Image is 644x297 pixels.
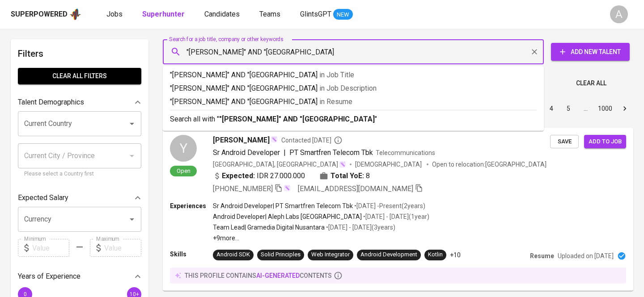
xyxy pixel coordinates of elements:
button: Open [126,117,138,130]
a: Superhunter [142,9,186,20]
button: Go to page 5 [561,101,576,116]
span: [PERSON_NAME] [213,135,270,146]
span: Sr Android Developer [213,148,280,157]
a: Teams [259,9,282,20]
span: PT Smartfren Telecom Tbk [289,148,373,157]
p: this profile contains contents [185,271,332,280]
p: "[PERSON_NAME]" AND "[GEOGRAPHIC_DATA] [170,96,537,107]
div: Kotlin [428,251,443,259]
div: Solid Principles [261,251,301,259]
button: Add to job [584,135,626,149]
button: Go to next page [618,101,632,116]
input: Value [104,239,141,257]
p: Expected Salary [18,192,68,203]
b: Superhunter [142,10,185,18]
button: Clear [528,46,541,58]
p: Uploaded on [DATE] [558,251,614,260]
div: IDR 27.000.000 [213,171,305,181]
span: Teams [259,10,280,18]
span: NEW [333,10,353,19]
p: Years of Experience [18,271,80,282]
span: Open [173,167,194,175]
div: [GEOGRAPHIC_DATA], [GEOGRAPHIC_DATA] [213,160,346,169]
b: Expected: [222,171,255,181]
div: Web Integrator [311,251,350,259]
span: AI-generated [256,272,300,279]
span: 8 [366,171,370,181]
span: [DEMOGRAPHIC_DATA] [355,160,423,169]
p: Experiences [170,201,213,210]
button: Open [126,213,138,226]
p: "[PERSON_NAME]" AND "[GEOGRAPHIC_DATA] [170,70,537,80]
span: Clear All [576,78,606,89]
span: Clear All filters [25,71,134,82]
p: • [DATE] - Present ( 2 years ) [353,201,425,210]
p: "[PERSON_NAME]" AND "[GEOGRAPHIC_DATA] [170,83,537,94]
img: magic_wand.svg [284,184,291,192]
h6: Filters [18,46,141,61]
div: Expected Salary [18,189,141,207]
span: Add to job [589,137,622,147]
span: GlintsGPT [300,10,331,18]
p: Please select a Country first [24,170,135,179]
span: in Job Title [319,71,354,79]
img: app logo [69,8,81,21]
p: • [DATE] - [DATE] ( 3 years ) [325,223,395,232]
nav: pagination navigation [475,101,633,116]
p: Sr Android Developer | PT Smartfren Telecom Tbk [213,201,353,210]
button: Clear All filters [18,68,141,84]
span: Jobs [106,10,123,18]
p: • [DATE] - [DATE] ( 1 year ) [362,212,429,221]
div: Y [170,135,197,162]
div: Talent Demographics [18,93,141,111]
button: Go to page 4 [544,101,559,116]
div: Android SDK [216,251,250,259]
div: … [578,104,593,113]
span: Candidates [204,10,240,18]
p: Team Lead | Gramedia Digital Nusantara [213,223,325,232]
button: Go to page 1000 [595,101,615,116]
a: Jobs [106,9,124,20]
p: +10 [450,251,461,259]
button: Save [550,135,579,149]
div: Superpowered [11,9,68,20]
span: Telecommunications [376,149,435,156]
span: Add New Talent [558,46,623,58]
span: Contacted [DATE] [281,136,343,145]
img: magic_wand.svg [339,161,346,168]
a: YOpen[PERSON_NAME]Contacted [DATE]Sr Android Developer|PT Smartfren Telecom TbkTelecommunications... [163,128,633,291]
span: in Job Description [319,84,377,92]
p: +9 more ... [213,234,429,243]
span: [EMAIL_ADDRESS][DOMAIN_NAME] [298,184,413,193]
p: Open to relocation : [GEOGRAPHIC_DATA] [432,160,547,169]
a: Candidates [204,9,241,20]
button: Add New Talent [551,43,630,61]
span: [PHONE_NUMBER] [213,184,273,193]
img: magic_wand.svg [271,136,278,143]
b: Total YoE: [330,171,364,181]
p: Talent Demographics [18,97,84,108]
span: | [284,147,286,158]
div: A [610,5,628,23]
p: Skills [170,250,213,259]
span: Save [555,137,574,147]
a: Superpoweredapp logo [11,8,81,21]
p: Resume [530,251,554,260]
input: Value [32,239,69,257]
button: Clear All [572,75,610,92]
b: "[PERSON_NAME]" AND "[GEOGRAPHIC_DATA] [219,115,375,123]
div: Years of Experience [18,268,141,285]
div: Android Development [360,251,417,259]
p: Android Developer | Aleph Labs [GEOGRAPHIC_DATA] [213,212,362,221]
p: Search all with " " [170,114,537,125]
a: GlintsGPT NEW [300,9,353,20]
svg: By Batam recruiter [334,136,343,145]
span: in Resume [319,97,352,106]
